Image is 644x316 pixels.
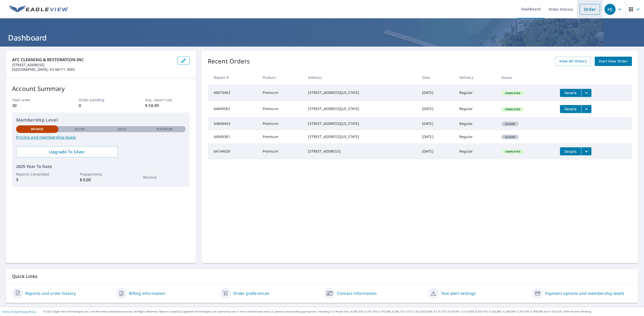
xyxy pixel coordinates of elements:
a: Pricing and membership levels [16,134,186,140]
p: $ 0.00 [80,177,122,183]
span: Details [563,90,578,95]
p: Platinum [156,127,172,131]
span: Completed [502,91,523,95]
th: Status [497,70,556,85]
p: Order pending [79,97,123,102]
div: [STREET_ADDRESS][US_STATE] [308,106,414,111]
span: Details [563,107,578,111]
td: Regular [455,130,498,143]
a: Start New Order [595,57,632,66]
p: Avg. report cost [145,97,189,102]
td: 64849582 [208,101,259,117]
div: [STREET_ADDRESS][US_STATE] [308,121,414,126]
td: Regular [455,143,498,159]
p: AFC CLEANING & RESTORATION INC [12,57,174,63]
a: Order [580,4,600,15]
span: View All Orders [559,58,587,64]
td: 64849381 [208,130,259,143]
span: Completed [502,150,523,153]
th: Address [304,70,418,85]
p: Silver [74,127,85,131]
th: Product [259,70,304,85]
p: [GEOGRAPHIC_DATA], KS 66111-3503 [12,67,174,72]
td: 64144638 [208,143,259,159]
p: 30 [12,102,56,109]
th: Date [418,70,455,85]
p: © 2025 Eagle View Technologies, Inc. and Pictometry International Corp. All Rights Reserved. Repo... [44,310,641,313]
p: Account Summary [12,84,190,93]
a: Privacy Policy [20,310,36,313]
p: $ 58.99 [145,102,189,109]
a: Upgrade To Silver [16,146,118,157]
p: Total order [12,97,56,102]
p: Recent Orders [208,57,250,66]
span: Completed [502,108,523,111]
div: [STREET_ADDRESS][US_STATE] [308,134,414,139]
p: Balance [143,174,185,180]
h1: Dashboard [6,32,638,43]
td: Regular [455,85,498,101]
td: 66073483 [208,85,259,101]
p: Bronze [31,127,44,131]
span: Upgrade To Silver [20,149,114,155]
img: EV Logo [9,6,68,13]
a: Reports and order history [25,290,76,296]
td: Premium [259,85,304,101]
p: Reports Completed [16,171,58,177]
td: [DATE] [418,143,455,159]
span: Closed [502,135,518,139]
a: Terms of Use [3,310,18,313]
p: 2025 Year To Date [16,163,186,169]
td: Premium [259,143,304,159]
td: [DATE] [418,130,455,143]
button: filesDropdownBtn-64144638 [581,147,591,155]
button: detailsBtn-64849582 [560,105,581,113]
span: Closed [502,122,518,126]
a: Text alert settings [441,290,476,296]
a: Order preferences [233,290,270,296]
a: Payment options and membership levels [545,290,624,296]
button: detailsBtn-66073483 [560,89,581,97]
p: Quick Links [12,273,632,279]
a: View All Orders [555,57,591,66]
p: 0 [79,102,123,109]
p: | [3,310,36,313]
td: [DATE] [418,101,455,117]
div: MJ [605,4,616,15]
p: Membership Level [16,117,186,123]
td: Premium [259,117,304,130]
td: Premium [259,101,304,117]
p: 5 [16,177,58,183]
p: [STREET_ADDRESS] [12,63,174,67]
a: Contact information [337,290,377,296]
div: [STREET_ADDRESS][US_STATE] [308,90,414,95]
th: Delivery [455,70,498,85]
td: Regular [455,117,498,130]
th: Report # [208,70,259,85]
td: 64849443 [208,117,259,130]
button: detailsBtn-64144638 [560,147,581,155]
button: filesDropdownBtn-64849582 [581,105,591,113]
td: Regular [455,101,498,117]
td: [DATE] [418,117,455,130]
td: [DATE] [418,85,455,101]
p: Gold [118,127,126,131]
span: Details [563,149,578,154]
span: Start New Order [599,58,628,64]
div: [STREET_ADDRESS] [308,149,414,154]
button: filesDropdownBtn-66073483 [581,89,591,97]
p: Prepayments [80,171,122,177]
td: Premium [259,130,304,143]
a: Billing information [129,290,165,296]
